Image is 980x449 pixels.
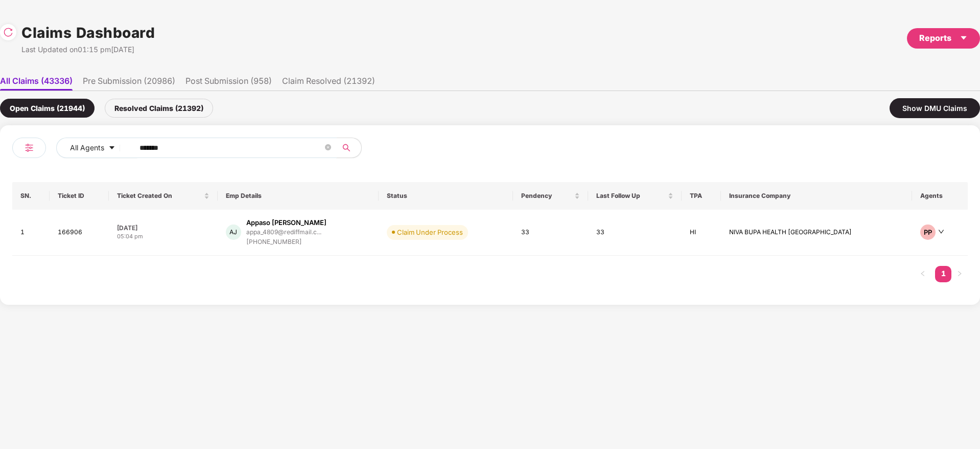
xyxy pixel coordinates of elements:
[56,138,137,158] button: All Agentscaret-down
[956,271,963,277] span: right
[960,34,968,42] span: caret-down
[912,182,968,210] th: Agents
[397,227,463,237] div: Claim Under Process
[109,182,218,210] th: Ticket Created On
[951,266,968,282] li: Next Page
[325,144,331,150] span: close-circle
[83,76,175,91] li: Pre Submission (20986)
[246,229,321,235] div: appa_4809@rediffmail.c...
[721,210,912,256] td: NIVA BUPA HEALTH [GEOGRAPHIC_DATA]
[521,192,572,200] span: Pendency
[336,144,356,152] span: search
[920,224,936,240] div: PP
[185,76,272,91] li: Post Submission (958)
[105,99,213,118] div: Resolved Claims (21392)
[919,32,968,44] div: Reports
[70,142,104,153] span: All Agents
[721,182,912,210] th: Insurance Company
[246,237,326,247] div: [PHONE_NUMBER]
[379,182,513,210] th: Status
[50,182,109,210] th: Ticket ID
[938,229,944,235] span: down
[117,223,209,232] div: [DATE]
[588,210,682,256] td: 33
[596,192,666,200] span: Last Follow Up
[246,218,326,228] div: Appaso [PERSON_NAME]
[935,266,951,282] li: 1
[513,210,588,256] td: 33
[682,210,721,256] td: HI
[325,143,331,153] span: close-circle
[108,144,115,152] span: caret-down
[3,27,13,37] img: svg+xml;base64,PHN2ZyBpZD0iUmVsb2FkLTMyeDMyIiB4bWxucz0iaHR0cDovL3d3dy53My5vcmcvMjAwMC9zdmciIHdpZH...
[21,21,155,44] h1: Claims Dashboard
[117,232,209,241] div: 05:04 pm
[513,182,588,210] th: Pendency
[21,44,155,55] div: Last Updated on 01:15 pm[DATE]
[226,224,241,240] div: AJ
[50,210,109,256] td: 166906
[588,182,682,210] th: Last Follow Up
[23,142,35,154] img: svg+xml;base64,PHN2ZyB4bWxucz0iaHR0cDovL3d3dy53My5vcmcvMjAwMC9zdmciIHdpZHRoPSIyNCIgaGVpZ2h0PSIyNC...
[915,266,931,282] li: Previous Page
[682,182,721,210] th: TPA
[282,76,375,91] li: Claim Resolved (21392)
[915,266,931,282] button: left
[12,182,50,210] th: SN.
[890,98,980,118] div: Show DMU Claims
[336,138,362,158] button: search
[218,182,379,210] th: Emp Details
[117,192,202,200] span: Ticket Created On
[920,271,926,277] span: left
[12,210,50,256] td: 1
[951,266,968,282] button: right
[935,266,951,281] a: 1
